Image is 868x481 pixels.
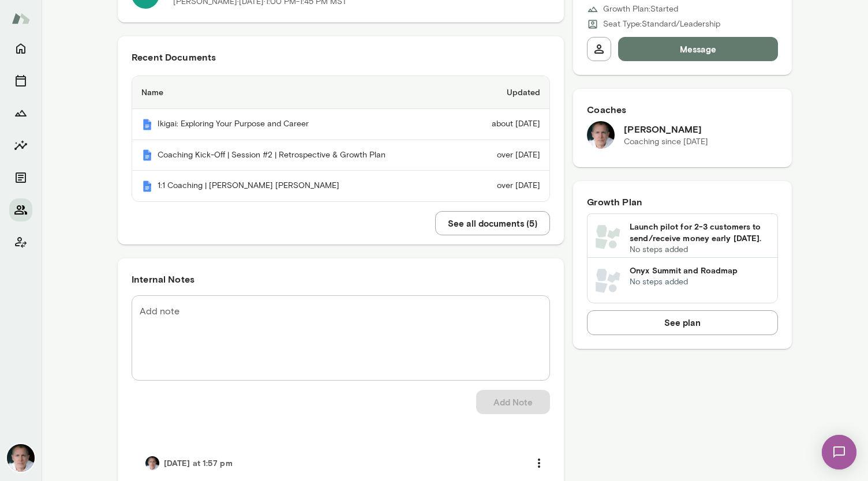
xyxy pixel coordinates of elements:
th: 1:1 Coaching | [PERSON_NAME] [PERSON_NAME] [132,171,465,201]
h6: Onyx Summit and Roadmap [630,265,770,276]
p: Growth Plan: Started [603,3,678,15]
img: Mento [12,7,30,29]
p: Coaching since [DATE] [624,136,708,148]
p: No steps added [630,244,770,255]
button: Insights [9,134,32,157]
button: Home [9,37,32,60]
img: Mento [141,119,153,130]
h6: Internal Notes [132,272,550,286]
button: Sessions [9,69,32,92]
img: Mento [141,181,153,192]
td: about [DATE] [465,109,549,140]
p: Seat Type: Standard/Leadership [603,18,720,30]
button: Members [9,198,32,221]
img: Mike Lane [7,444,35,472]
button: See plan [587,310,778,335]
td: over [DATE] [465,140,549,171]
button: more [527,451,551,475]
img: Mike Lane [145,456,159,470]
h6: Growth Plan [587,195,778,209]
button: Message [618,37,778,61]
th: Coaching Kick-Off | Session #2 | Retrospective & Growth Plan [132,140,465,171]
img: Mike Lane [587,121,615,149]
button: Client app [9,231,32,254]
th: Name [132,76,465,109]
img: Mento [141,149,153,161]
h6: Recent Documents [132,50,550,64]
h6: [PERSON_NAME] [624,122,708,136]
button: Growth Plan [9,102,32,125]
h6: Launch pilot for 2-3 customers to send/receive money early [DATE]. [630,221,770,244]
button: Documents [9,166,32,189]
h6: [DATE] at 1:57 pm [164,457,233,469]
th: Updated [465,76,549,109]
th: Ikigai: Exploring Your Purpose and Career [132,109,465,140]
h6: Coaches [587,103,778,117]
td: over [DATE] [465,171,549,201]
button: See all documents (5) [435,211,550,235]
p: No steps added [630,276,770,288]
